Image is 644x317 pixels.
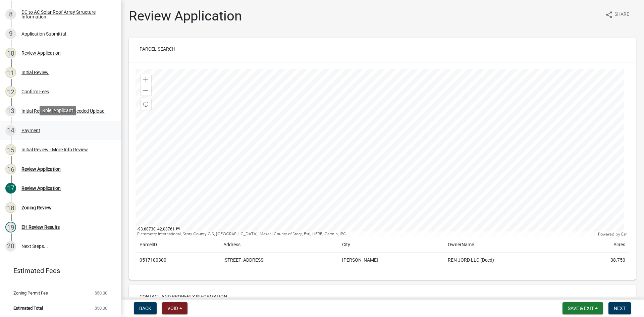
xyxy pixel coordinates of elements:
div: 16 [5,164,16,174]
div: 13 [5,106,16,116]
div: DC to AC Solar Roof Array Structure Information [21,10,110,19]
div: Confirm Fees [21,89,49,94]
td: 38.750 [574,253,629,268]
div: Initial Review [21,70,49,75]
span: Void [167,306,178,311]
button: Void [162,302,187,314]
td: OwnerName [444,237,575,253]
div: Review Application [21,186,61,191]
td: REN JORD LLC (Deed) [444,253,575,268]
span: Save & Exit [568,306,594,311]
button: Contact and Property Information [134,290,232,303]
div: 14 [5,125,16,136]
span: Back [139,306,151,311]
h1: Review Application [129,8,242,24]
div: 20 [5,241,16,252]
div: 19 [5,222,16,232]
button: Back [134,302,157,314]
div: Find my location [141,99,151,110]
a: Estimated Fees [5,264,110,277]
button: Parcel search [134,43,181,55]
div: Role: Applicant [40,106,76,115]
button: shareShare [600,8,635,21]
div: Initial Review - More Info Review [21,147,88,152]
div: 15 [5,144,16,155]
td: ParcelID [136,237,219,253]
div: 10 [5,48,16,58]
div: EH Review Results [21,225,60,229]
i: share [605,11,613,19]
div: 11 [5,67,16,78]
div: Initial Review - More Info Needed Upload [21,109,105,113]
div: 17 [5,183,16,194]
div: Zoom in [141,74,151,85]
div: 8 [5,9,16,20]
div: 18 [5,202,16,213]
span: Estimated Total [13,306,43,310]
a: Esri [621,232,628,236]
div: 12 [5,86,16,97]
div: Review Application [21,167,61,171]
span: Next [614,306,626,311]
div: Application Submittal [21,32,66,36]
td: 0517100300 [136,253,219,268]
div: Zoom out [141,85,151,96]
td: [PERSON_NAME] [338,253,444,268]
span: $50.00 [95,291,107,295]
span: Share [614,11,629,19]
div: Payment [21,128,40,133]
button: Next [608,302,631,314]
div: Powered by [596,231,629,237]
div: Pictometry International, Story County GIS, [GEOGRAPHIC_DATA], Maxar | County of Story, Esri, HER... [136,231,596,237]
span: $50.00 [95,306,107,310]
td: Address [219,237,338,253]
div: Review Application [21,51,61,55]
button: Save & Exit [562,302,603,314]
td: Acres [574,237,629,253]
div: Zoning Review [21,205,52,210]
td: City [338,237,444,253]
div: 9 [5,29,16,39]
span: Zoning Permit Fee [13,291,48,295]
td: [STREET_ADDRESS] [219,253,338,268]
